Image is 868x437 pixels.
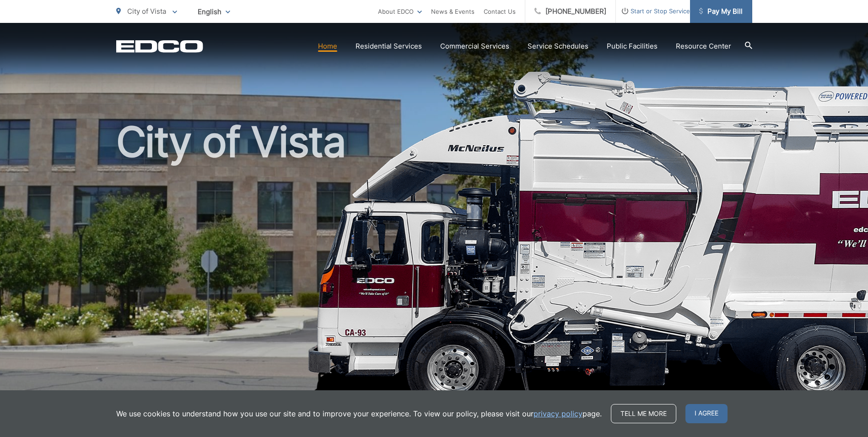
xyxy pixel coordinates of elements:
[191,4,237,20] span: English
[116,119,752,409] h1: City of Vista
[699,6,743,17] span: Pay My Bill
[528,41,588,52] a: Service Schedules
[116,408,602,419] p: We use cookies to understand how you use our site and to improve your experience. To view our pol...
[116,40,203,53] a: EDCD logo. Return to the homepage.
[440,41,509,52] a: Commercial Services
[318,41,337,52] a: Home
[484,6,516,17] a: Contact Us
[431,6,474,17] a: News & Events
[685,404,728,423] span: I agree
[534,408,582,419] a: privacy policy
[378,6,422,17] a: About EDCO
[356,41,422,52] a: Residential Services
[127,7,166,16] span: City of Vista
[676,41,731,52] a: Resource Center
[607,41,658,52] a: Public Facilities
[611,404,676,423] a: Tell me more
